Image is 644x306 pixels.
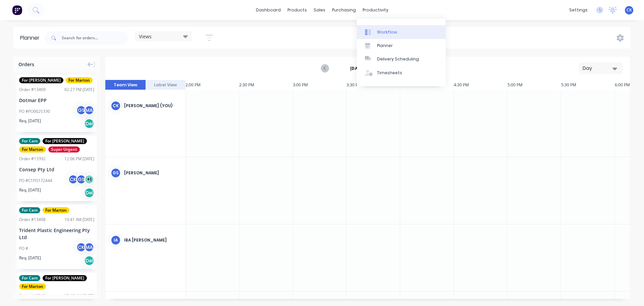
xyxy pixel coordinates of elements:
span: For Marton [19,146,46,152]
span: For Cam [19,138,40,144]
span: For [PERSON_NAME] [43,275,87,281]
button: Team View [105,80,146,90]
button: Previous page [321,64,329,73]
span: For Marton [66,77,93,83]
div: [PERSON_NAME] [124,170,180,176]
div: + 1 [84,174,94,184]
span: For Marton [19,283,46,290]
div: CK [68,174,78,184]
div: GS [76,174,86,184]
div: Order # 13392 [19,156,46,162]
div: 3:30 PM [346,80,400,90]
div: Dotmar EPP [19,97,94,104]
div: Iba [PERSON_NAME] [124,237,180,243]
div: 2:30 PM [239,80,293,90]
span: Req. [DATE] [19,118,41,124]
span: Super Urgent [48,146,80,152]
div: Order # 13362 [19,293,46,299]
button: Day [579,62,623,74]
div: sales [310,5,329,15]
div: 4:30 PM [454,80,507,90]
div: GS [111,168,121,178]
div: 02:27 PM [DATE] [64,87,94,93]
div: Order # 13408 [19,217,46,223]
span: CK [627,7,632,13]
div: PO #C1PO172444 [19,178,52,184]
div: 07:15 AM [DATE] [64,293,94,299]
a: dashboard [253,5,284,15]
div: 2:00 PM [185,80,239,90]
span: For Cam [19,207,40,213]
div: Trident Plastic Engineering Pty Ltd [19,227,94,241]
a: Timesheets [357,66,446,80]
div: CK [76,242,86,252]
div: Day [583,65,613,72]
div: 5:00 PM [507,80,561,90]
div: Timesheets [377,70,402,76]
a: Planner [357,39,446,52]
strong: [DATE] [350,65,364,72]
span: For Cam [19,275,40,281]
div: GS [76,105,86,115]
div: Del [84,119,94,129]
div: 12:06 PM [DATE] [64,156,94,162]
div: PO # [19,246,28,252]
div: Delivery Scheduling [377,56,419,62]
div: 3:00 PM [293,80,346,90]
a: Delivery Scheduling [357,52,446,66]
div: Consep Pty Ltd [19,166,94,173]
input: Search for orders... [62,31,128,45]
span: Views [139,33,152,40]
button: Label View [146,80,186,90]
div: CK [111,101,121,111]
div: Del [84,256,94,266]
span: For [PERSON_NAME] [43,138,87,144]
div: Order # 13409 [19,87,46,93]
div: MA [84,105,94,115]
div: MA [84,242,94,252]
div: productivity [359,5,392,15]
div: Workflow [377,29,397,35]
img: Factory [12,5,22,15]
span: For Marton [43,207,69,213]
span: For [PERSON_NAME] [19,77,63,83]
div: [PERSON_NAME] (You) [124,103,180,109]
div: Del [84,188,94,198]
div: 5:30 PM [561,80,615,90]
div: Planner [377,43,393,49]
div: Planner [20,34,43,42]
div: IA [111,235,121,245]
div: purchasing [329,5,359,15]
div: PO #PO0025330 [19,108,50,115]
span: Req. [DATE] [19,255,41,261]
a: Workflow [357,25,446,39]
span: Req. [DATE] [19,187,41,193]
div: settings [566,5,591,15]
span: Orders [18,61,34,68]
div: 10:41 AM [DATE] [64,217,94,223]
div: products [284,5,310,15]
